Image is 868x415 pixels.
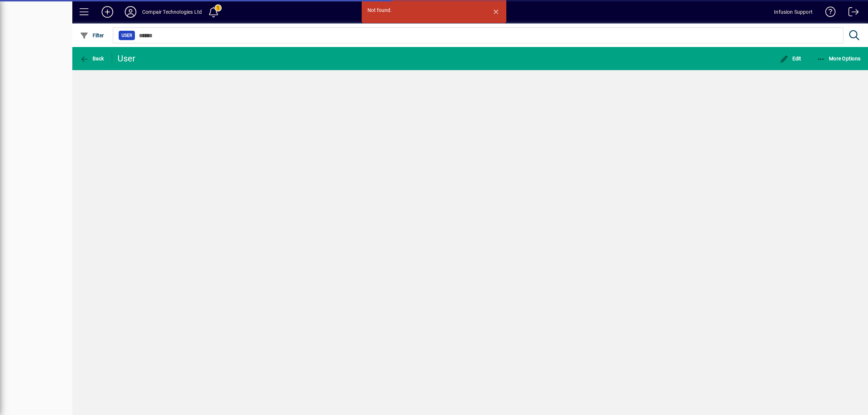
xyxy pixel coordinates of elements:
div: Compair Technologies Ltd [142,6,202,18]
div: Infusion Support [774,6,813,18]
button: Edit [778,52,803,65]
div: User [118,53,148,64]
a: Logout [843,1,859,25]
span: Filter [80,33,104,38]
span: More Options [817,56,861,61]
button: Profile [119,5,142,18]
a: Knowledge Base [820,1,836,25]
button: Back [78,52,106,65]
app-page-header-button: Back [72,52,112,65]
span: User [122,32,132,39]
span: Back [80,56,104,61]
button: Add [96,5,119,18]
span: Edit [780,56,801,61]
button: Filter [78,29,106,42]
button: More Options [815,52,863,65]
